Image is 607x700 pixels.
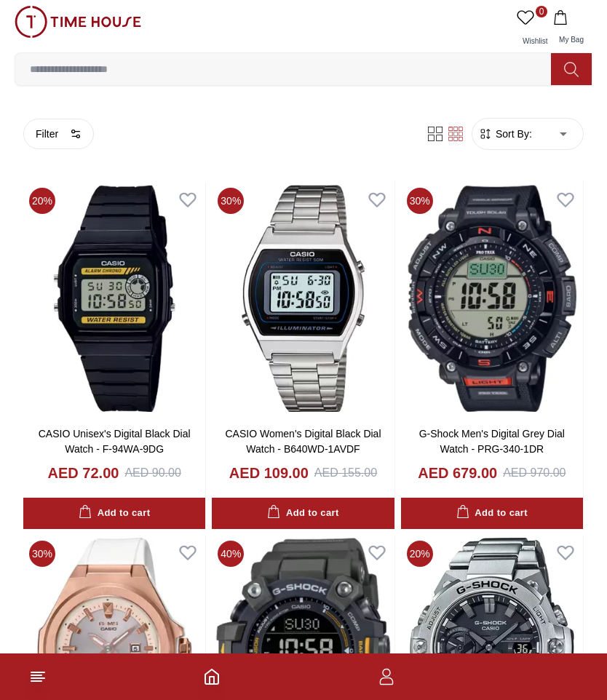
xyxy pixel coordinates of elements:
[15,6,141,38] img: ...
[124,464,180,482] div: AED 90.00
[536,6,547,17] span: 0
[493,127,532,141] span: Sort By:
[517,37,553,45] span: Wishlist
[225,428,381,455] a: CASIO Women's Digital Black Dial Watch - B640WD-1AVDF
[314,464,377,482] div: AED 155.00
[407,188,433,214] span: 30 %
[456,505,528,522] div: Add to cart
[212,498,394,529] button: Add to cart
[23,182,205,415] img: CASIO Unisex's Digital Black Dial Watch - F-94WA-9DG
[401,182,583,415] img: G-Shock Men's Digital Grey Dial Watch - PRG-340-1DR
[229,463,309,483] h4: AED 109.00
[419,428,565,455] a: G-Shock Men's Digital Grey Dial Watch - PRG-340-1DR
[418,463,497,483] h4: AED 679.00
[203,668,221,685] a: Home
[514,6,550,52] a: 0Wishlist
[23,119,94,149] button: Filter
[29,188,55,214] span: 20 %
[212,182,394,415] img: CASIO Women's Digital Black Dial Watch - B640WD-1AVDF
[478,127,532,141] button: Sort By:
[267,505,338,522] div: Add to cart
[39,428,191,455] a: CASIO Unisex's Digital Black Dial Watch - F-94WA-9DG
[407,541,433,567] span: 20 %
[23,498,205,529] button: Add to cart
[218,541,244,567] span: 40 %
[48,463,119,483] h4: AED 72.00
[218,188,244,214] span: 30 %
[401,498,583,529] button: Add to cart
[29,541,55,567] span: 30 %
[550,6,592,52] button: My Bag
[79,505,150,522] div: Add to cart
[553,36,590,44] span: My Bag
[503,464,566,482] div: AED 970.00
